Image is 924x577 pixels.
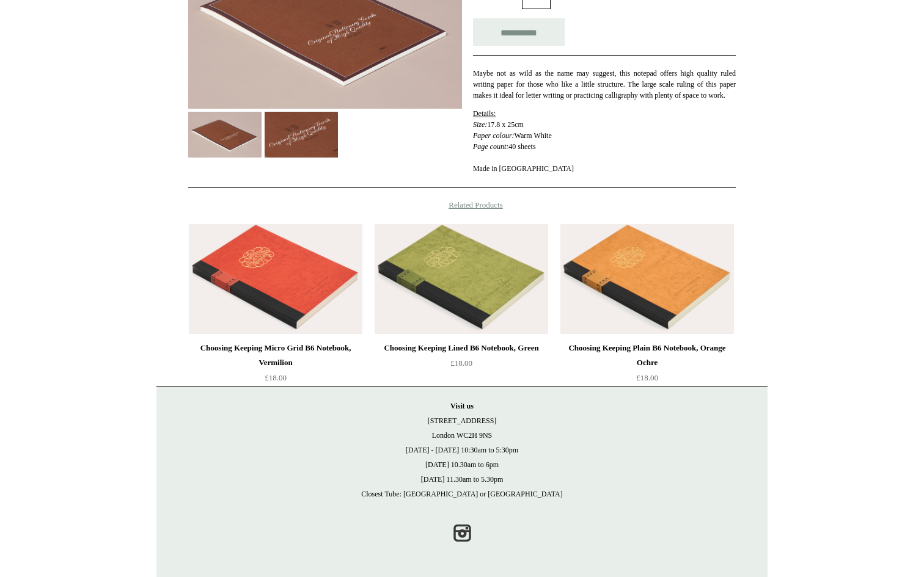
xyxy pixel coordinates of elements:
[375,341,548,391] a: Choosing Keeping Lined B6 Notebook, Green £18.00
[449,520,475,546] a: Instagram
[265,373,287,382] span: £18.00
[473,108,736,174] p: 17.8 x 25cm
[265,112,338,158] img: 'For Adults' Writing Paper Notepad
[473,120,487,129] em: Size:
[473,109,496,118] span: Details:
[473,131,515,140] em: Paper colour:
[473,131,552,151] span: Warm White 40 sheets
[473,69,736,100] span: Maybe not as wild as the name may suggest, this notepad offers high quality ruled writing paper f...
[560,224,734,334] a: Choosing Keeping Plain B6 Notebook, Orange Ochre Choosing Keeping Plain B6 Notebook, Orange Ochre
[189,341,362,391] a: Choosing Keeping Micro Grid B6 Notebook, Vermilion £18.00
[636,373,658,382] span: £18.00
[560,341,734,391] a: Choosing Keeping Plain B6 Notebook, Orange Ochre £18.00
[189,224,362,334] img: Choosing Keeping Micro Grid B6 Notebook, Vermilion
[189,224,362,334] a: Choosing Keeping Micro Grid B6 Notebook, Vermilion Choosing Keeping Micro Grid B6 Notebook, Vermi...
[473,142,508,151] em: Page count:
[169,399,755,501] p: [STREET_ADDRESS] London WC2H 9NS [DATE] - [DATE] 10:30am to 5:30pm [DATE] 10.30am to 6pm [DATE] 1...
[378,341,545,355] div: Choosing Keeping Lined B6 Notebook, Green
[375,224,548,334] a: Choosing Keeping Lined B6 Notebook, Green Choosing Keeping Lined B6 Notebook, Green
[450,358,472,368] span: £18.00
[156,200,768,210] h4: Related Products
[192,341,359,370] div: Choosing Keeping Micro Grid B6 Notebook, Vermilion
[563,341,731,370] div: Choosing Keeping Plain B6 Notebook, Orange Ochre
[188,112,262,158] img: 'For Adults' Writing Paper Notepad
[560,224,734,334] img: Choosing Keeping Plain B6 Notebook, Orange Ochre
[375,224,548,334] img: Choosing Keeping Lined B6 Notebook, Green
[473,164,574,173] span: Made in [GEOGRAPHIC_DATA]
[450,402,474,410] strong: Visit us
